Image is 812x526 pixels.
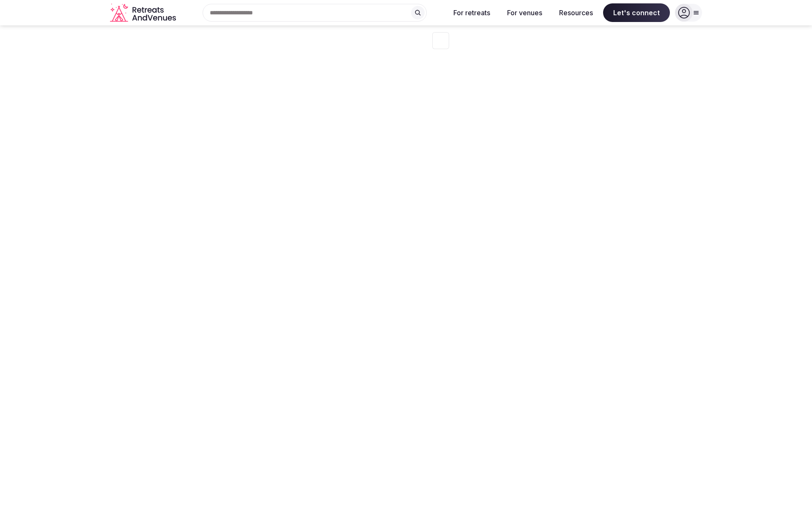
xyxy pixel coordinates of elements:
button: For venues [500,3,549,22]
button: For retreats [447,3,497,22]
span: Let's connect [603,3,670,22]
button: Resources [552,3,600,22]
svg: Retreats and Venues company logo [110,3,178,22]
a: Visit the homepage [110,3,178,22]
